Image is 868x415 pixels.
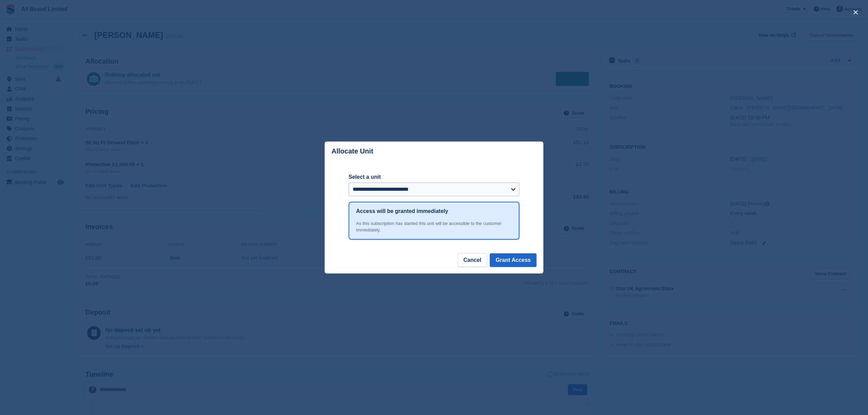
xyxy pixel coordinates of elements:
[331,147,373,155] p: Allocate Unit
[850,7,861,18] button: close
[356,220,512,233] div: As this subscription has started this unit will be accessible to the customer immediately.
[458,253,487,267] button: Cancel
[349,173,519,181] label: Select a unit
[490,253,537,267] button: Grant Access
[356,207,448,215] h1: Access will be granted immediately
